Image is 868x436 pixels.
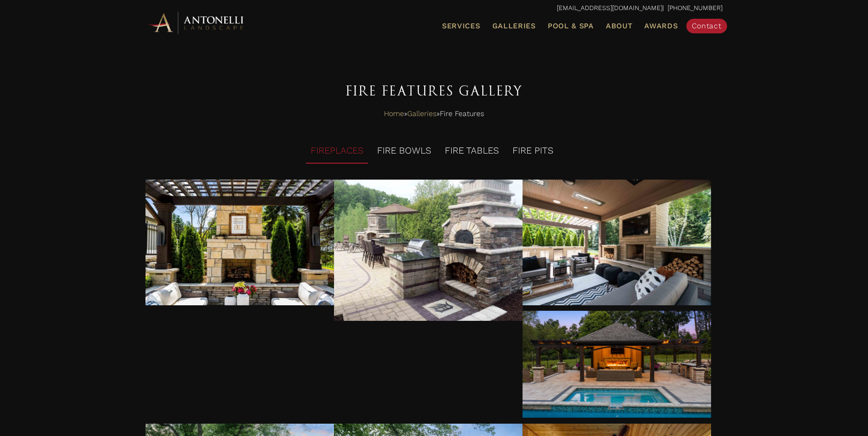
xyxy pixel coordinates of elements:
[384,107,484,121] span: » »
[384,107,404,121] a: Home
[442,22,480,30] span: Services
[407,107,437,121] a: Galleries
[372,138,436,164] li: FIRE BOWLS
[489,20,539,32] a: Galleries
[606,22,633,30] span: About
[146,10,247,35] img: Antonelli Horizontal Logo
[146,107,722,121] nav: Breadcrumbs
[557,4,663,11] a: [EMAIL_ADDRESS][DOMAIN_NAME]
[644,21,678,30] span: Awards
[146,2,722,14] p: | [PHONE_NUMBER]
[440,138,503,164] li: FIRE TABLES
[692,21,722,30] span: Contact
[602,20,636,32] a: About
[306,138,368,164] li: FIREPLACES
[438,20,484,32] a: Services
[641,20,681,32] a: Awards
[508,138,558,164] li: FIRE PITS
[544,20,598,32] a: Pool & Spa
[686,19,727,33] a: Contact
[440,107,484,121] span: Fire Features
[146,80,722,102] h2: Fire Features Gallery
[492,21,536,30] span: Galleries
[548,21,594,30] span: Pool & Spa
